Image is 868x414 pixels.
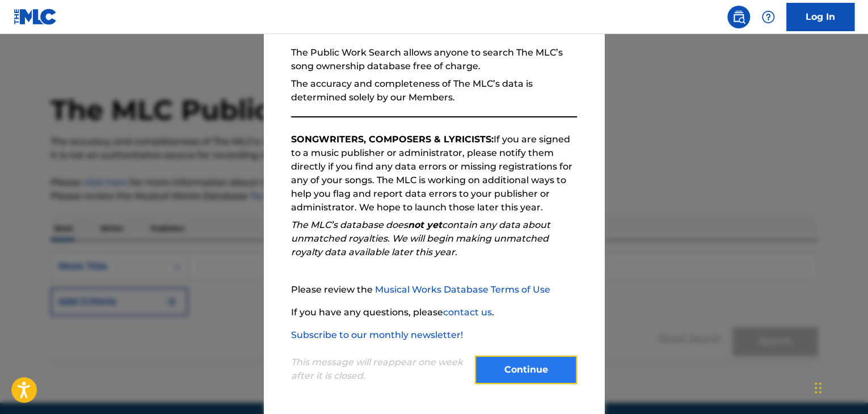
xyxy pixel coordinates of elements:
[291,329,463,340] a: Subscribe to our monthly newsletter!
[786,3,854,31] a: Log In
[291,77,577,104] p: The accuracy and completeness of The MLC’s data is determined solely by our Members.
[291,356,468,383] p: This message will reappear one week after it is closed.
[291,134,494,145] strong: SONGWRITERS, COMPOSERS & LYRICISTS:
[408,219,442,230] strong: not yet
[291,306,577,319] p: If you have any questions, please .
[732,10,745,24] img: search
[727,6,750,28] a: Public Search
[815,371,821,405] div: Drag
[291,219,550,257] em: The MLC’s database does contain any data about unmatched royalties. We will begin making unmatche...
[14,9,57,25] img: MLC Logo
[757,6,779,28] div: Help
[761,10,775,24] img: help
[375,284,550,295] a: Musical Works Database Terms of Use
[291,133,577,214] p: If you are signed to a music publisher or administrator, please notify them directly if you find ...
[291,283,577,297] p: Please review the
[811,360,868,414] iframe: Chat Widget
[443,307,492,318] a: contact us
[291,46,577,73] p: The Public Work Search allows anyone to search The MLC’s song ownership database free of charge.
[475,356,577,384] button: Continue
